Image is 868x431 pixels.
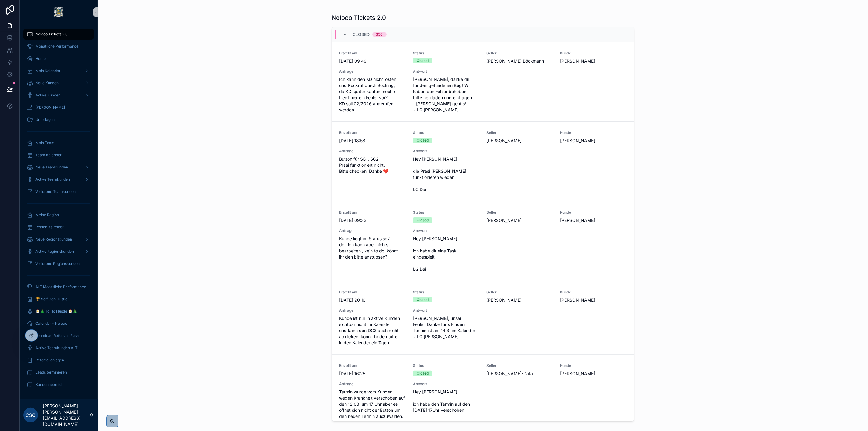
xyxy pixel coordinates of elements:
a: Unterlagen [23,114,94,125]
div: scrollable content [20,24,98,398]
span: Aktive Teamkunden [35,177,70,182]
span: Neue Regionskunden [35,237,72,242]
span: Closed [353,31,370,38]
span: Erstellt am [339,51,406,56]
span: Status [413,290,479,295]
span: [PERSON_NAME], unser Fehler. Danke für's Finden! Termin ist am 14.3. im Kalender ~ LG [PERSON_NAME] [413,315,479,340]
span: Kunde ist nur in aktive Kunden sichtbar nicht im Kalender und kann den DC2 auch nicht abklicken, ... [339,315,406,346]
a: 🎅🎄Ho Ho Hustle 🎅🎄 [23,306,94,317]
span: Kunde [560,130,626,135]
a: Team Kalender [23,150,94,161]
span: [PERSON_NAME] [486,217,553,223]
span: Region Kalender [35,225,64,230]
a: [PERSON_NAME] [23,102,94,113]
span: Seller [486,130,553,135]
span: Kunde [560,363,626,368]
a: Referral anlegen [23,355,94,366]
a: Monatliche Performance [23,41,94,52]
span: [PERSON_NAME], danke dir für den gefundenen Bug! Wir haben den Fehler behoben, bitte neu laden un... [413,76,479,113]
span: Erstellt am [339,130,406,135]
span: [DATE] 16:25 [339,371,406,377]
span: Hey [PERSON_NAME], ich habe dir eine Task eingespielt LG Dai [413,236,479,272]
span: [DATE] 20:10 [339,297,406,303]
span: Hey [PERSON_NAME], ich habe den Termin auf den [DATE] 17Uhr verschoben LG Dai [413,389,479,426]
span: [DATE] 09:49 [339,58,406,64]
span: Home [35,56,46,61]
a: Neue Teamkunden [23,162,94,173]
span: Status [413,51,479,56]
span: Kunde liegt im Status sc2 dc , ich kann aber nichts bearbeiten , kein to do, könnt ihr den bitte ... [339,236,406,260]
a: Erstellt am[DATE] 18:58StatusClosedSeller[PERSON_NAME]Kunde[PERSON_NAME]AnfrageButton für SC1, SC... [332,121,634,201]
span: Antwort [413,228,479,233]
span: [PERSON_NAME] Böckmann [486,58,553,64]
a: Erstellt am[DATE] 09:49StatusClosedSeller[PERSON_NAME] BöckmannKunde[PERSON_NAME]AnfrageIch kann ... [332,42,634,121]
span: [DATE] 09:33 [339,217,406,223]
span: Unterlagen [35,117,55,122]
a: Mein Team [23,137,94,148]
span: Leads terminieren [35,370,67,375]
span: Erstellt am [339,363,406,368]
span: CSc [25,411,36,419]
span: Team Kalender [35,153,62,158]
span: Status [413,130,479,135]
span: 🎅🎄Ho Ho Hustle 🎅🎄 [35,309,77,314]
span: Seller [486,290,553,295]
div: Closed [417,297,429,302]
span: Erstellt am [339,210,406,215]
span: [PERSON_NAME] [560,138,626,144]
span: Kunde [560,290,626,295]
a: Meine Region [23,209,94,220]
span: [PERSON_NAME] [560,297,626,303]
a: ALT Monatliche Performance [23,281,94,292]
span: Erstellt am [339,290,406,295]
span: Anfrage [339,382,406,386]
span: [DATE] 18:58 [339,138,406,144]
a: Calendar - Noloco [23,318,94,329]
a: Kundenübersicht [23,379,94,390]
span: Neue Kunden [35,81,59,85]
a: Verlorene Regionskunden [23,258,94,269]
span: Button für SC1, SC2 Präsi funktioniert nicht. Bitte checken. Danke ❤️ [339,156,406,174]
span: Antwort [413,69,479,74]
span: Status [413,363,479,368]
span: Aktive Kunden [35,93,60,98]
a: Aktive Regionskunden [23,246,94,257]
a: Leads terminieren [23,367,94,378]
span: Kundenübersicht [35,382,65,387]
div: Closed [417,58,429,63]
span: Status [413,210,479,215]
span: Verlorene Teamkunden [35,189,76,194]
span: Noloco Tickets 2.0 [35,32,68,37]
span: Antwort [413,308,479,313]
span: [PERSON_NAME]-Data [486,371,553,377]
span: Meine Region [35,212,59,217]
span: [PERSON_NAME] [560,371,626,377]
a: Noloco Tickets 2.0 [23,29,94,40]
a: Aktive Teamkunden ALT [23,342,94,353]
span: Antwort [413,382,479,386]
span: Anfrage [339,228,406,233]
a: Mein Kalender [23,65,94,76]
h1: Noloco Tickets 2.0 [332,13,386,22]
span: Aktive Teamkunden ALT [35,346,78,350]
span: Referral anlegen [35,358,64,363]
span: [PERSON_NAME] [560,217,626,223]
span: Verlorene Regionskunden [35,261,80,266]
span: 🏆 Self Gen Hustle [35,297,67,302]
span: [PERSON_NAME] [486,297,553,303]
span: Mein Kalender [35,68,60,73]
p: [PERSON_NAME] [PERSON_NAME][EMAIL_ADDRESS][DOMAIN_NAME] [43,403,89,427]
a: Aktive Kunden [23,90,94,101]
a: Neue Kunden [23,78,94,89]
span: Monatliche Performance [35,44,78,49]
div: 356 [376,32,383,37]
a: Aktive Teamkunden [23,174,94,185]
span: Mein Team [35,140,55,145]
span: Seller [486,51,553,56]
span: Anfrage [339,149,406,154]
a: Teamlead Referrals Push [23,330,94,341]
img: App logo [54,7,63,17]
span: Anfrage [339,308,406,313]
span: Hey [PERSON_NAME], die Präsi [PERSON_NAME] funktionieren wieder LG Dai [413,156,479,193]
span: Seller [486,363,553,368]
